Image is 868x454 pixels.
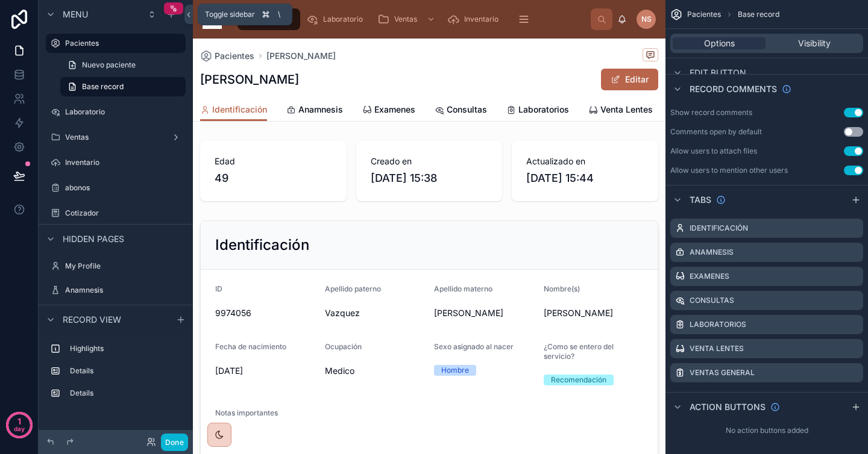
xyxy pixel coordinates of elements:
[205,10,255,19] span: Toggle sidebar
[65,158,183,167] label: Inventario
[161,434,188,451] button: Done
[70,388,181,398] label: Details
[266,50,336,62] a: [PERSON_NAME]
[63,233,124,245] span: Hidden pages
[46,128,186,147] a: Ventas
[215,50,254,62] span: Pacientes
[65,183,183,193] label: abonos
[82,82,124,92] span: Base record
[690,194,711,206] span: Tabs
[690,272,729,281] label: Examenes
[70,366,181,376] label: Details
[46,34,186,53] a: Pacientes
[212,104,267,116] span: Identificación
[447,104,487,116] span: Consultas
[601,69,658,90] button: Editar
[464,14,498,24] span: Inventario
[690,67,746,79] span: Edit button
[641,14,652,24] span: NS
[506,99,569,123] a: Laboratorios
[600,104,653,116] span: Venta Lentes
[588,99,653,123] a: Venta Lentes
[690,247,734,257] label: Anamnesis
[46,153,186,172] a: Inventario
[738,10,779,19] span: Base record
[65,285,183,295] label: Anamnesis
[670,166,788,175] div: Allow users to mention other users
[690,320,746,329] label: Laboratorios
[374,8,441,30] a: Ventas
[60,77,186,96] a: Base record
[65,39,178,48] label: Pacientes
[286,99,343,123] a: Anamnesis
[65,132,166,142] label: Ventas
[690,344,744,353] label: Venta Lentes
[65,261,183,271] label: My Profile
[70,344,181,353] label: Highlights
[518,104,569,116] span: Laboratorios
[374,104,415,116] span: Examenes
[670,146,757,156] div: Allow users to attach files
[670,108,752,117] div: Show record comments
[704,37,735,49] span: Options
[17,415,21,428] p: 1
[303,8,371,30] a: Laboratorio
[231,6,591,33] div: scrollable content
[46,257,186,276] a: My Profile
[435,99,487,123] a: Consultas
[46,178,186,197] a: abonos
[362,99,415,123] a: Examenes
[798,37,831,49] span: Visibility
[687,10,721,19] span: Pacientes
[200,50,254,62] a: Pacientes
[60,55,186,75] a: Nuevo paciente
[46,204,186,223] a: Cotizador
[690,296,734,305] label: Consultas
[665,421,868,440] div: No action buttons added
[63,314,121,326] span: Record view
[274,10,284,19] span: \
[690,83,777,95] span: Record comments
[200,71,299,88] h1: [PERSON_NAME]
[394,14,417,24] span: Ventas
[63,8,88,20] span: Menu
[39,334,193,415] div: scrollable content
[46,102,186,122] a: Laboratorio
[14,420,25,437] p: day
[323,14,363,24] span: Laboratorio
[82,60,136,70] span: Nuevo paciente
[298,104,343,116] span: Anamnesis
[670,127,762,137] div: Comments open by default
[444,8,507,30] a: Inventario
[690,368,755,378] label: Ventas General
[46,281,186,300] a: Anamnesis
[65,208,183,218] label: Cotizador
[65,107,183,117] label: Laboratorio
[200,99,267,122] a: Identificación
[690,223,748,233] label: Identificación
[690,401,766,413] span: Action buttons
